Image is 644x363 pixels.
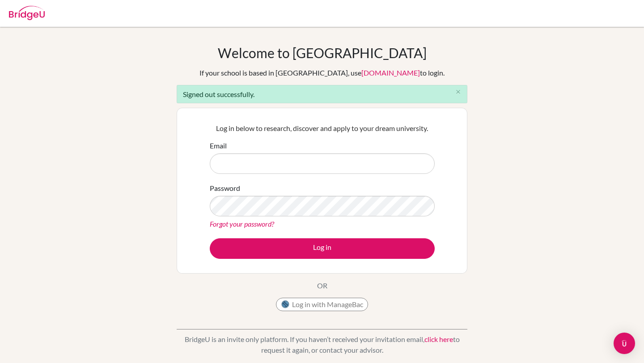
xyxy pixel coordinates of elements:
button: Log in [210,238,435,259]
p: BridgeU is an invite only platform. If you haven’t received your invitation email, to request it ... [177,334,467,355]
a: [DOMAIN_NAME] [361,68,420,77]
div: Open Intercom Messenger [614,333,635,354]
i: close [455,89,462,95]
button: Log in with ManageBac [276,298,368,311]
label: Email [210,140,227,151]
h1: Welcome to [GEOGRAPHIC_DATA] [218,45,427,61]
div: Signed out successfully. [177,85,467,103]
p: OR [317,280,327,291]
img: Bridge-U [9,6,45,20]
div: If your school is based in [GEOGRAPHIC_DATA], use to login. [199,68,445,78]
button: Close [449,85,467,99]
a: click here [424,335,453,343]
p: Log in below to research, discover and apply to your dream university. [210,123,435,134]
label: Password [210,183,240,194]
a: Forgot your password? [210,219,274,228]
